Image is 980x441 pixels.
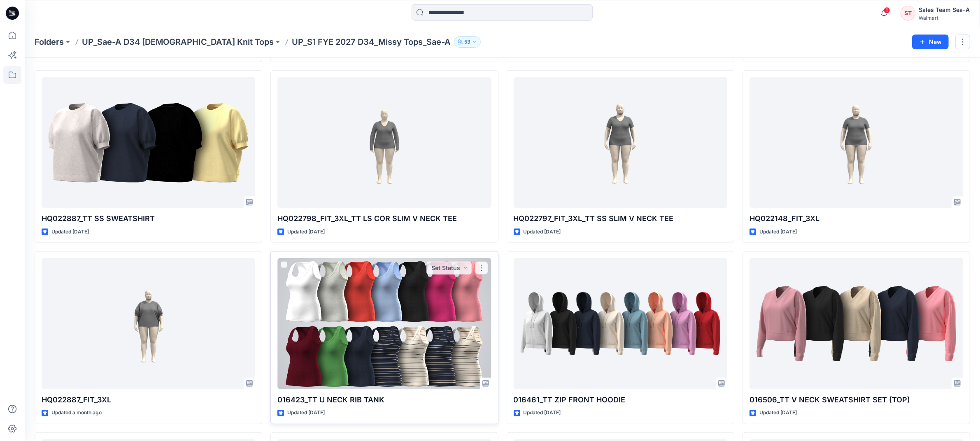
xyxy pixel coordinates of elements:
p: 016506_TT V NECK SWEATSHIRT SET (TOP) [750,394,963,406]
span: 1 [884,7,890,14]
p: 53 [464,37,470,46]
a: 016423_TT U NECK RIB TANK [277,258,491,389]
a: HQ022797_FIT_3XL_TT SS SLIM V NECK TEE [514,77,727,208]
p: Updated [DATE] [287,228,325,236]
div: Sales Team Sea-A [919,5,970,15]
a: HQ022148_FIT_3XL [750,77,963,208]
p: Updated [DATE] [759,409,797,417]
p: HQ022798_FIT_3XL_TT LS COR SLIM V NECK TEE [277,213,491,224]
a: Folders [35,36,64,48]
p: Updated a month ago [51,409,102,417]
p: 016423_TT U NECK RIB TANK [277,394,491,406]
a: 016506_TT V NECK SWEATSHIRT SET (TOP) [750,258,963,389]
p: HQ022887_TT SS SWEATSHIRT [42,213,255,224]
a: HQ022798_FIT_3XL_TT LS COR SLIM V NECK TEE [277,77,491,208]
a: UP_Sae-A D34 [DEMOGRAPHIC_DATA] Knit Tops [82,36,274,48]
p: HQ022887_FIT_3XL [42,394,255,406]
a: HQ022887_TT SS SWEATSHIRT [42,77,255,208]
button: New [912,35,949,49]
p: HQ022148_FIT_3XL [750,213,963,224]
p: 016461_TT ZIP FRONT HOODIE [514,394,727,406]
p: Updated [DATE] [287,409,325,417]
button: 53 [454,36,481,48]
p: Updated [DATE] [759,228,797,236]
p: Updated [DATE] [524,409,561,417]
div: ST [901,6,915,21]
p: UP_S1 FYE 2027 D34_Missy Tops_Sae-A [292,36,451,48]
p: Updated [DATE] [524,228,561,236]
a: 016461_TT ZIP FRONT HOODIE [514,258,727,389]
p: Updated [DATE] [51,228,89,236]
p: HQ022797_FIT_3XL_TT SS SLIM V NECK TEE [514,213,727,224]
a: HQ022887_FIT_3XL [42,258,255,389]
div: Walmart [919,15,970,21]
